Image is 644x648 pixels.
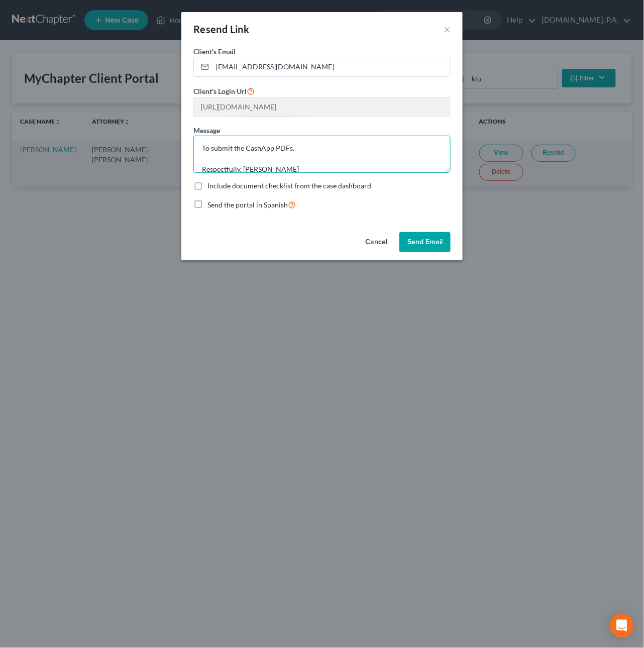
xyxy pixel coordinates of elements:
[207,200,288,209] span: Send the portal in Spanish
[193,22,249,36] div: Resend Link
[610,614,634,638] div: Open Intercom Messenger
[212,57,450,76] input: Enter email...
[357,232,395,252] button: Cancel
[444,23,451,35] button: ×
[399,232,451,252] button: Send Email
[194,97,450,117] input: --
[207,181,371,191] label: Include document checklist from the case dashboard
[193,125,220,136] label: Message
[193,85,255,97] label: Client's Login Url
[193,47,236,56] span: Client's Email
